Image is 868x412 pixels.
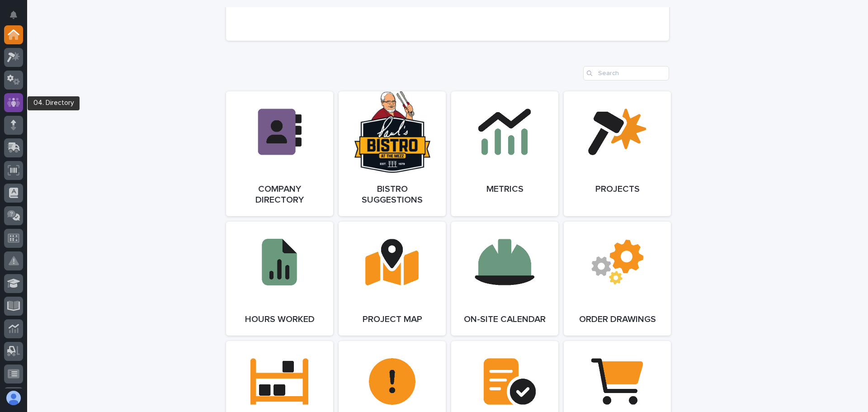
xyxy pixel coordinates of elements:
button: Notifications [4,5,23,24]
a: Bistro Suggestions [339,91,446,216]
a: Hours Worked [226,222,333,336]
div: Notifications [11,11,23,25]
a: Project Map [339,222,446,336]
button: users-avatar [4,388,23,407]
a: Company Directory [226,91,333,216]
a: Projects [564,91,671,216]
a: Order Drawings [564,222,671,336]
a: On-Site Calendar [451,222,558,336]
a: Metrics [451,91,558,216]
input: Search [583,66,669,81]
